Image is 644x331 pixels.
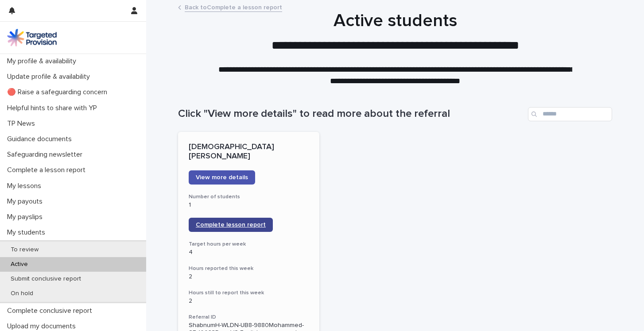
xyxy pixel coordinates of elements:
[189,170,255,185] a: View more details
[178,108,524,120] h1: Click "View more details" to read more about the referral
[189,241,309,248] h3: Target hours per week
[4,307,99,315] p: Complete conclusive report
[4,88,114,96] p: 🔴 Raise a safeguarding concern
[4,119,42,128] p: TP News
[4,213,50,221] p: My payslips
[4,150,89,159] p: Safeguarding newsletter
[4,246,46,254] p: To review
[4,197,50,206] p: My payouts
[189,273,309,281] p: 2
[4,182,48,190] p: My lessons
[185,2,282,12] a: Back toComplete a lesson report
[189,142,309,162] p: [DEMOGRAPHIC_DATA][PERSON_NAME]
[4,275,88,283] p: Submit conclusive report
[189,249,309,256] p: 4
[196,222,266,228] span: Complete lesson report
[4,261,35,268] p: Active
[4,322,83,331] p: Upload my documents
[4,228,52,237] p: My students
[178,10,612,31] h1: Active students
[4,73,97,81] p: Update profile & availability
[4,57,83,65] p: My profile & availability
[189,314,309,321] h3: Referral ID
[4,104,104,112] p: Helpful hints to share with YP
[4,290,40,297] p: On hold
[7,29,57,46] img: M5nRWzHhSzIhMunXDL62
[189,265,309,272] h3: Hours reported this week
[4,166,93,174] p: Complete a lesson report
[196,174,248,181] span: View more details
[189,297,309,305] p: 2
[189,289,309,296] h3: Hours still to report this week
[528,107,612,121] input: Search
[189,201,309,209] p: 1
[189,193,309,200] h3: Number of students
[4,135,79,143] p: Guidance documents
[189,218,273,232] a: Complete lesson report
